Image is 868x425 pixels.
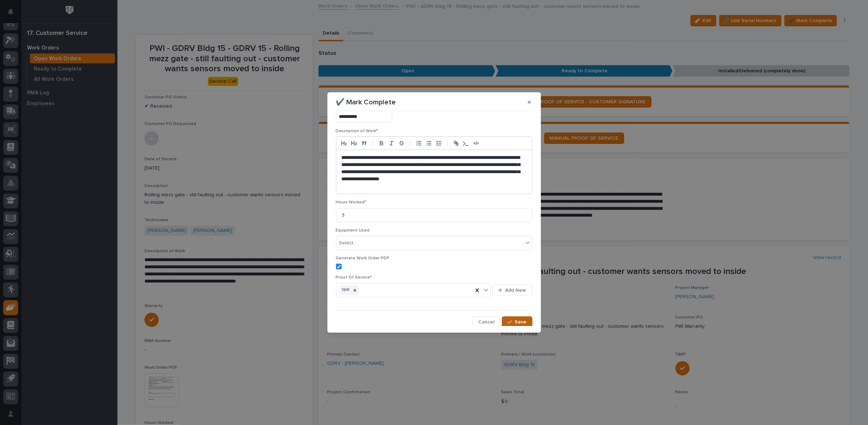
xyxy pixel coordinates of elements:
[515,319,527,325] span: Save
[336,256,390,260] span: Generate Work Order PDF
[336,275,372,280] span: Proof Of Service
[492,285,532,296] button: Add New
[505,287,526,294] span: Add New
[336,129,378,133] span: Description of Work
[339,239,357,247] div: Select...
[336,98,396,107] p: ✔️ Mark Complete
[478,319,494,325] span: Cancel
[336,228,370,233] span: Equipment Used
[472,316,500,328] button: Cancel
[336,200,367,204] span: Hours Worked
[502,316,532,328] button: Save
[340,285,351,295] div: 1841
